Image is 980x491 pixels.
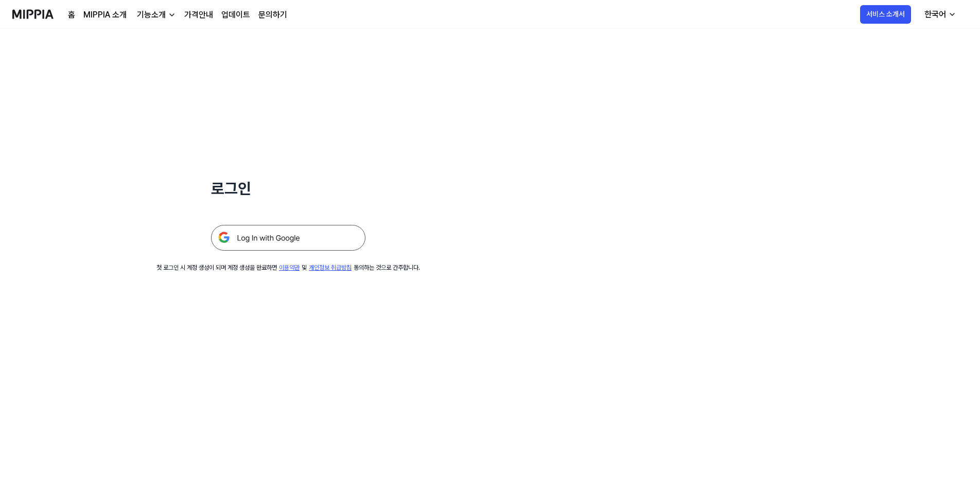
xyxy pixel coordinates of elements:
a: MIPPIA 소개 [83,9,127,21]
img: 구글 로그인 버튼 [211,225,365,251]
a: 이용약관 [279,264,300,271]
img: down [168,11,176,19]
div: 첫 로그인 시 계정 생성이 되며 계정 생성을 완료하면 및 동의하는 것으로 간주합니다. [156,263,420,272]
a: 홈 [68,9,75,21]
div: 한국어 [922,8,948,21]
a: 가격안내 [184,9,213,21]
a: 개인정보 취급방침 [309,264,352,271]
button: 기능소개 [135,9,176,21]
a: 문의하기 [258,9,287,21]
h1: 로그인 [211,177,365,200]
div: 기능소개 [135,9,168,21]
button: 서비스 소개서 [860,5,911,24]
a: 업데이트 [221,9,250,21]
button: 한국어 [916,4,962,25]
